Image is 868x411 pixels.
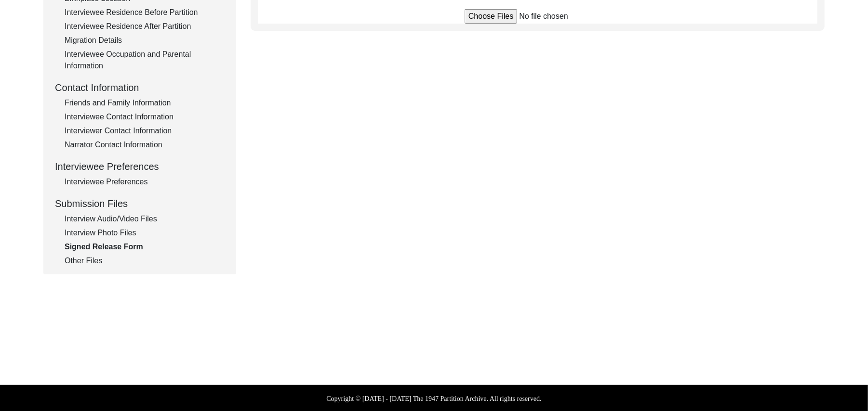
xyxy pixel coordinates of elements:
div: Signed Release Form [65,241,225,253]
div: Friends and Family Information [65,97,225,109]
div: Narrator Contact Information [65,139,225,151]
label: Copyright © [DATE] - [DATE] The 1947 Partition Archive. All rights reserved. [326,394,541,404]
div: Interviewee Contact Information [65,111,225,123]
div: Interviewer Contact Information [65,125,225,137]
div: Interviewee Residence Before Partition [65,7,225,18]
div: Interviewee Preferences [65,176,225,188]
div: Submission Files [55,196,225,211]
div: Interview Audio/Video Files [65,213,225,225]
div: Interview Photo Files [65,227,225,239]
div: Other Files [65,255,225,267]
div: Interviewee Occupation and Parental Information [65,49,225,72]
div: Migration Details [65,35,225,46]
div: Contact Information [55,80,225,95]
div: Interviewee Preferences [55,159,225,174]
div: Interviewee Residence After Partition [65,21,225,32]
